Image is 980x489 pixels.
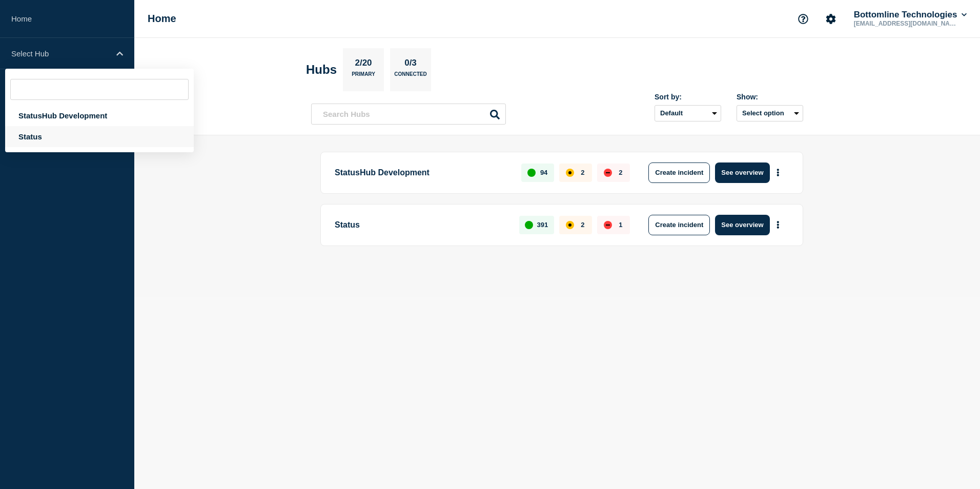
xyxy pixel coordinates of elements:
p: Select Hub [11,49,110,58]
h1: Home [148,13,176,25]
p: Status [335,215,507,235]
div: down [604,221,612,229]
button: Support [792,8,814,30]
button: More actions [771,163,785,182]
div: affected [566,221,574,229]
div: Show: [737,93,803,101]
div: Sort by: [655,93,721,101]
select: Sort by [655,105,721,121]
div: up [527,169,536,177]
button: See overview [715,162,769,183]
p: 0/3 [401,58,421,71]
p: 391 [537,221,548,229]
button: Bottomline Technologies [852,10,969,20]
button: Create incident [648,215,710,235]
button: Account settings [820,8,842,30]
p: 2 [581,221,584,229]
div: Status [5,126,194,147]
button: More actions [771,215,785,234]
p: StatusHub Development [335,162,509,183]
button: See overview [715,215,769,235]
button: Create incident [648,162,710,183]
div: affected [566,169,574,177]
p: 2/20 [351,58,376,71]
p: 1 [619,221,622,229]
h2: Hubs [306,63,337,77]
button: Select option [737,105,803,121]
p: Connected [394,71,426,82]
p: 2 [619,169,622,176]
p: 94 [540,169,547,176]
div: up [525,221,533,229]
p: 2 [581,169,584,176]
p: [EMAIL_ADDRESS][DOMAIN_NAME] [852,20,958,27]
div: StatusHub Development [5,105,194,126]
p: Primary [352,71,375,82]
div: down [604,169,612,177]
input: Search Hubs [311,104,506,125]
